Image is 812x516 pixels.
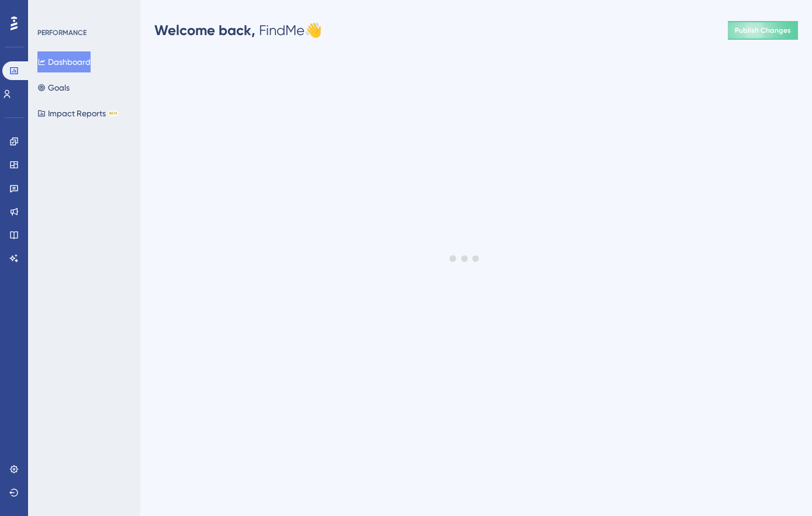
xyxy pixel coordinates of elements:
div: BETA [108,110,119,116]
div: FindMe 👋 [154,21,322,40]
span: Welcome back, [154,22,255,39]
button: Dashboard [37,51,91,72]
div: PERFORMANCE [37,28,87,37]
button: Goals [37,77,70,98]
button: Publish Changes [728,21,798,40]
span: Publish Changes [735,26,791,35]
button: Impact ReportsBETA [37,103,119,124]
